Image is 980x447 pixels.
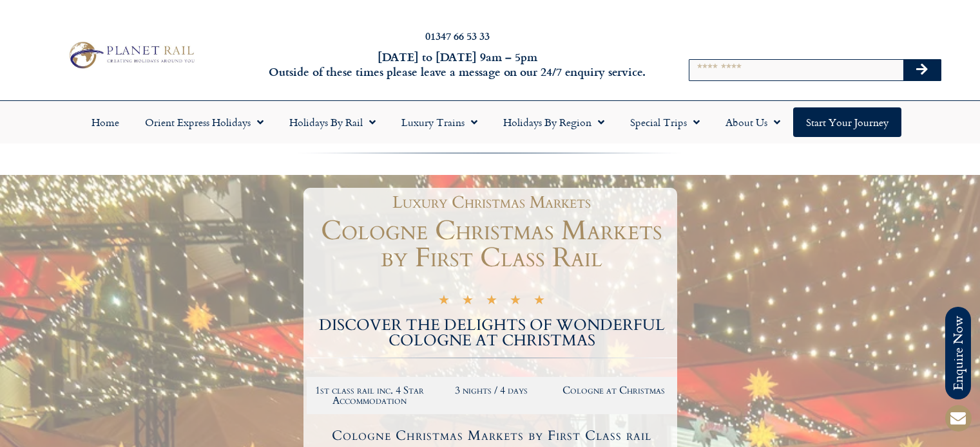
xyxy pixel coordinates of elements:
[313,194,671,211] h1: Luxury Christmas Markets
[265,50,650,80] h6: [DATE] to [DATE] 9am – 5pm Outside of these times please leave a message on our 24/7 enquiry serv...
[315,385,425,406] h2: 1st class rail inc. 4 Star Accommodation
[510,295,521,309] i: ★
[713,107,793,137] a: About Us
[64,39,198,71] img: Planet Rail Train Holidays Logo
[307,318,677,349] h2: DISCOVER THE DELIGHTS OF WONDERFUL COLOGNE AT CHRISTMAS
[79,107,132,137] a: Home
[903,60,941,80] button: Search
[438,295,450,309] i: ★
[425,28,490,43] a: 01347 66 53 33
[437,385,546,396] h2: 3 nights / 4 days
[793,107,901,137] a: Start your Journey
[438,293,545,309] div: 5/5
[617,107,713,137] a: Special Trips
[309,429,675,442] h4: Cologne Christmas Markets by First Class rail
[389,107,490,137] a: Luxury Trains
[559,385,669,396] h2: Cologne at Christmas
[533,295,545,309] i: ★
[307,217,677,271] h1: Cologne Christmas Markets by First Class Rail
[276,107,389,137] a: Holidays by Rail
[462,295,474,309] i: ★
[490,107,617,137] a: Holidays by Region
[6,107,974,137] nav: Menu
[132,107,276,137] a: Orient Express Holidays
[486,295,497,309] i: ★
